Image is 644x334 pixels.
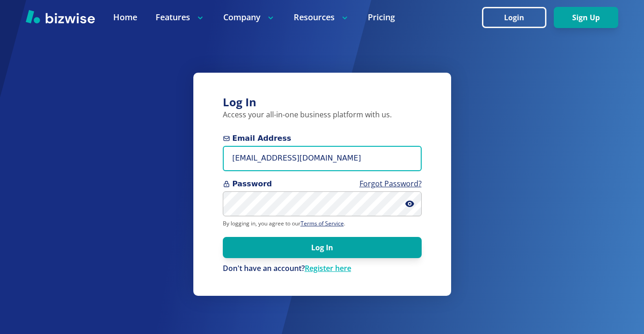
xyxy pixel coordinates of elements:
[26,10,95,23] img: Bizwise Logo
[360,179,422,189] a: Forgot Password?
[305,263,351,273] a: Register here
[301,219,344,227] a: Terms of Service
[482,13,554,22] a: Login
[223,95,422,110] h3: Log In
[223,264,422,274] p: Don't have an account?
[223,220,422,227] p: By logging in, you agree to our .
[113,12,137,23] a: Home
[554,13,618,22] a: Sign Up
[482,7,546,28] button: Login
[223,110,422,120] p: Access your all-in-one business platform with us.
[368,12,395,23] a: Pricing
[156,12,205,23] p: Features
[554,7,618,28] button: Sign Up
[294,12,349,23] p: Resources
[223,12,275,23] p: Company
[223,264,422,274] div: Don't have an account?Register here
[223,146,422,171] input: you@example.com
[223,133,422,144] span: Email Address
[223,179,422,190] span: Password
[223,237,422,258] button: Log In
